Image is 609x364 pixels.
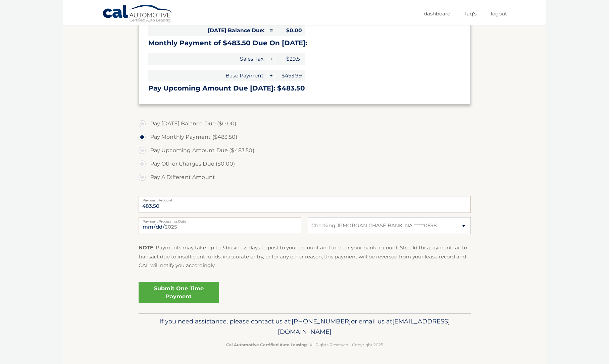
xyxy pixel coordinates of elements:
[148,39,461,47] h3: Monthly Payment of $483.50 Due On [DATE]:
[139,130,471,144] label: Pay Monthly Payment ($483.50)
[139,217,301,223] label: Payment Processing Date
[139,244,153,251] strong: NOTE
[267,70,274,81] span: +
[139,196,471,201] label: Payment Amount
[274,70,305,81] span: $453.99
[143,316,466,338] p: If you need assistance, please contact us at: or email us at
[139,117,471,130] label: Pay [DATE] Balance Due ($0.00)
[267,24,274,36] span: =
[491,8,507,19] a: Logout
[274,53,305,65] span: $29.51
[148,53,267,65] span: Sales Tax:
[292,317,351,325] span: [PHONE_NUMBER]
[424,8,451,19] a: Dashboard
[267,53,274,65] span: +
[139,171,471,184] label: Pay A Different Amount
[139,282,219,303] a: Submit One Time Payment
[139,196,471,213] input: Payment Amount
[148,84,461,93] h3: Pay Upcoming Amount Due [DATE]: $483.50
[465,8,476,19] a: FAQ's
[102,4,173,24] a: Cal Automotive
[139,243,471,270] p: : Payments may take up to 3 business days to post to your account and to clear your bank account....
[139,157,471,171] label: Pay Other Charges Due ($0.00)
[148,70,267,81] span: Base Payment:
[148,24,267,36] span: [DATE] Balance Due:
[139,144,471,157] label: Pay Upcoming Amount Due ($483.50)
[274,24,305,36] span: $0.00
[139,217,301,234] input: Payment Date
[143,341,466,348] p: - All Rights Reserved - Copyright 2025
[226,342,307,347] strong: Cal Automotive Certified Auto Leasing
